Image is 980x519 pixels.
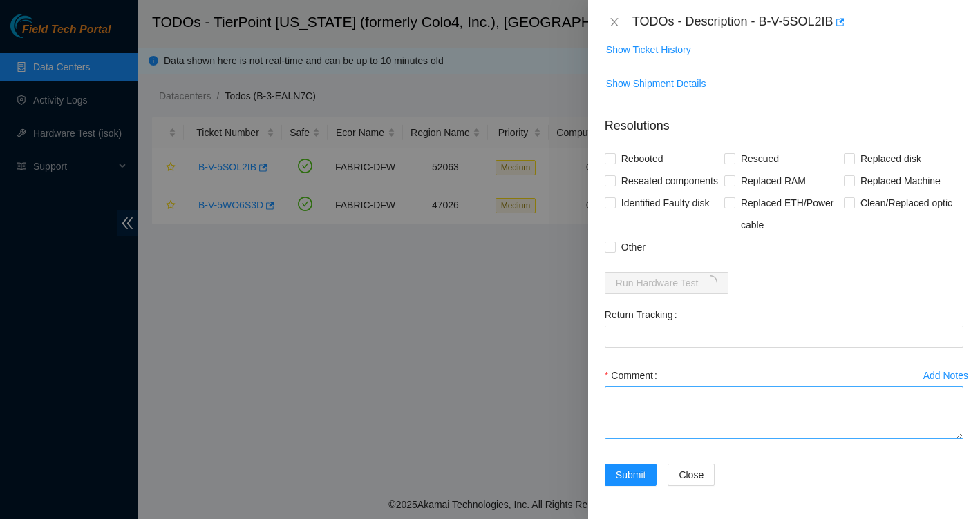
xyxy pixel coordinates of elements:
span: Close [679,467,704,482]
span: Rescued [735,148,784,170]
label: Comment [605,364,663,386]
span: Show Ticket History [606,42,691,57]
button: Show Shipment Details [605,72,707,95]
div: TODOs - Description - B-V-5SOL2IB [632,11,963,33]
span: Identified Faulty disk [616,192,715,214]
span: Clean/Replaced optic [855,192,958,214]
button: Show Ticket History [605,39,692,61]
div: Add Notes [923,371,968,380]
button: Close [668,464,715,486]
span: Replaced disk [855,148,927,170]
span: Replaced ETH/Power cable [735,192,844,236]
textarea: Comment [605,386,963,439]
span: Replaced Machine [855,170,946,192]
button: Run Hardware Testloading [605,272,729,294]
button: Submit [605,464,657,486]
span: Reseated components [616,170,724,192]
span: Show Shipment Details [606,76,706,91]
input: Return Tracking [605,326,963,348]
span: Other [616,236,651,258]
span: close [609,17,620,28]
span: Replaced RAM [735,170,811,192]
p: Resolutions [605,106,963,135]
span: Submit [616,467,646,482]
label: Return Tracking [605,304,683,326]
button: Add Notes [923,364,969,386]
button: Close [605,16,624,29]
span: Rebooted [616,148,669,170]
